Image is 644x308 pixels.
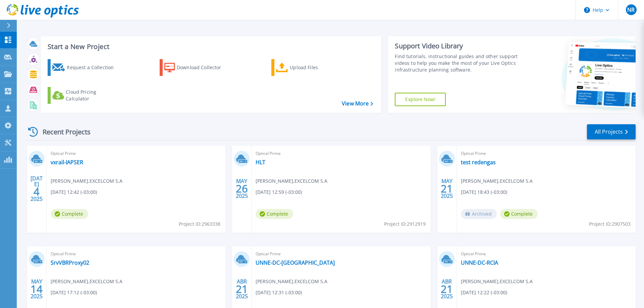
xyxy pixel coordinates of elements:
div: ABR 2025 [440,277,453,301]
span: Optical Prime [256,150,426,157]
span: Project ID: 2912919 [384,220,426,228]
span: [PERSON_NAME] , EXCELCOM S.A [461,177,533,185]
span: [PERSON_NAME] , EXCELCOM S.A [51,278,122,285]
span: Project ID: 2907503 [589,220,631,228]
a: SrvVBRProxy02 [51,259,89,266]
span: [DATE] 12:31 (-03:00) [256,289,302,296]
span: Project ID: 2963338 [179,220,220,228]
span: 21 [441,186,453,191]
span: Complete [500,209,538,219]
div: ABR 2025 [235,277,248,301]
h3: Start a New Project [48,43,373,50]
a: test redengas [461,159,496,166]
span: [PERSON_NAME] , EXCELCOM S.A [461,278,533,285]
div: Request a Collection [67,61,120,74]
a: Explore Now! [395,93,446,106]
a: vxrail-IAPSER [51,159,83,166]
span: [PERSON_NAME] , EXCELCOM S.A [256,177,327,185]
span: Optical Prime [461,250,632,258]
span: [DATE] 12:59 (-03:00) [256,188,302,196]
span: Optical Prime [51,150,221,157]
div: Upload Files [290,61,343,74]
div: Find tutorials, instructional guides and other support videos to help you make the most of your L... [395,53,521,73]
div: Recent Projects [26,124,100,140]
span: NR [627,7,635,12]
a: Upload Files [271,59,346,76]
span: Optical Prime [256,250,426,258]
span: 21 [236,286,248,292]
div: Download Collector [177,61,230,74]
a: UNNE-DC-RCIA [461,259,498,266]
a: Download Collector [160,59,234,76]
span: 21 [441,286,453,292]
a: UNNE-DC-[GEOGRAPHIC_DATA] [256,259,335,266]
span: 4 [34,189,40,194]
a: Cloud Pricing Calculator [48,87,122,104]
a: View More [342,100,373,107]
span: [DATE] 17:12 (-03:00) [51,289,97,296]
div: MAY 2025 [440,176,453,201]
span: Archived [461,209,497,219]
span: [PERSON_NAME] , EXCELCOM S.A [256,278,327,285]
span: [DATE] 18:43 (-03:00) [461,188,507,196]
div: Support Video Library [395,42,521,50]
span: 26 [236,186,248,191]
span: Optical Prime [51,250,221,258]
div: MAY 2025 [235,176,248,201]
div: Cloud Pricing Calculator [66,89,119,102]
a: HLT [256,159,265,166]
span: 14 [31,286,43,292]
span: Complete [51,209,88,219]
div: [DATE] 2025 [30,176,43,201]
span: Optical Prime [461,150,632,157]
div: MAY 2025 [30,277,43,301]
span: Complete [256,209,293,219]
span: [DATE] 12:42 (-03:00) [51,188,97,196]
a: All Projects [587,124,636,139]
span: [PERSON_NAME] , EXCELCOM S.A [51,177,122,185]
span: [DATE] 12:22 (-03:00) [461,289,507,296]
a: Request a Collection [48,59,122,76]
